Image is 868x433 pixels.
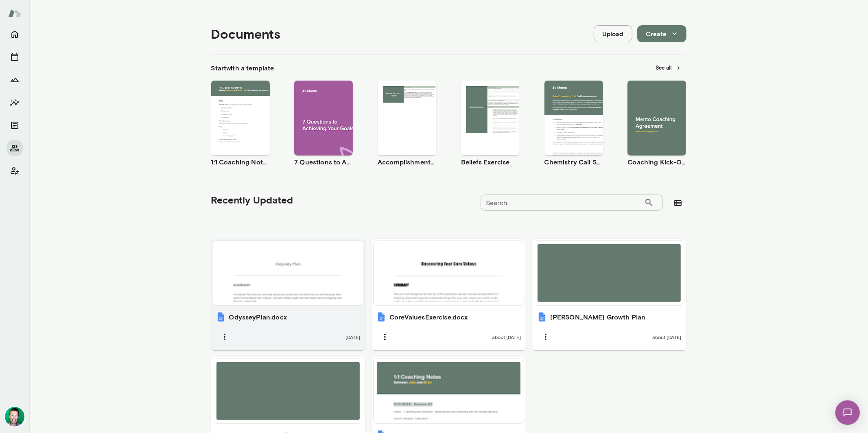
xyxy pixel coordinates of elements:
img: Julio Growth Plan [537,312,547,322]
h6: Coaching Kick-Off | Coaching Agreement [627,157,686,167]
img: Brian Lawrence [5,407,24,426]
button: Client app [7,163,23,179]
h6: 1:1 Coaching Notes [211,157,270,167]
button: Upload [594,25,632,42]
h4: Documents [211,26,281,42]
span: about [DATE] [492,334,521,340]
h5: Recently Updated [211,193,293,206]
button: Insights [7,94,23,111]
button: See all [651,61,687,74]
h6: Beliefs Exercise [461,157,520,167]
h6: Start with a template [211,63,274,73]
img: OdysseyPlan.docx [216,312,226,322]
h6: [PERSON_NAME] Growth Plan [550,312,646,322]
img: CoreValuesExercise.docx [376,312,386,322]
button: Documents [7,117,23,133]
button: Growth Plan [7,72,23,88]
span: about [DATE] [652,334,681,340]
h6: 7 Questions to Achieving Your Goals [294,157,353,167]
span: [DATE] [345,334,360,340]
h6: OdysseyPlan.docx [229,312,287,322]
h6: CoreValuesExercise.docx [389,312,468,322]
img: Mento [8,5,21,21]
h6: Chemistry Call Self-Assessment [Coaches only] [544,157,603,167]
button: Sessions [7,49,23,65]
button: Create [637,25,687,42]
button: Home [7,26,23,42]
button: Members [7,140,23,156]
h6: Accomplishment Tracker [378,157,436,167]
